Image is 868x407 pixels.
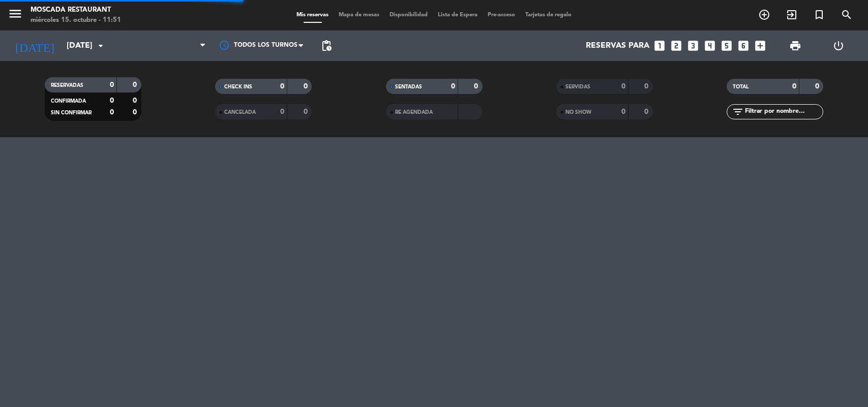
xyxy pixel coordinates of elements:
strong: 0 [644,108,650,115]
i: add_circle_outline [758,9,770,21]
div: miércoles 15. octubre - 11:51 [31,15,121,25]
strong: 0 [133,81,139,88]
span: Reservas para [586,41,649,51]
i: add_box [754,39,767,52]
strong: 0 [451,83,455,90]
i: turned_in_not [813,9,825,21]
span: Mapa de mesas [334,12,384,18]
strong: 0 [621,108,625,115]
span: CANCELADA [224,110,256,115]
strong: 0 [304,83,310,90]
div: LOG OUT [817,30,860,61]
strong: 0 [110,97,114,104]
span: TOTAL [733,84,749,89]
strong: 0 [304,108,310,115]
span: RE AGENDADA [395,110,433,115]
strong: 0 [280,83,284,90]
i: power_settings_new [832,40,845,52]
span: print [789,40,801,52]
i: menu [8,6,23,21]
span: Pre-acceso [483,12,520,18]
i: [DATE] [8,35,62,57]
span: Disponibilidad [384,12,433,18]
span: Mis reservas [291,12,334,18]
strong: 0 [621,83,625,90]
strong: 0 [815,83,821,90]
strong: 0 [110,109,114,116]
strong: 0 [280,108,284,115]
i: looks_4 [703,39,716,52]
strong: 0 [474,83,480,90]
span: SERVIDAS [565,84,590,89]
input: Filtrar por nombre... [744,106,823,117]
i: looks_6 [737,39,750,52]
span: CONFIRMADA [51,99,86,104]
i: looks_two [670,39,683,52]
span: Tarjetas de regalo [520,12,577,18]
strong: 0 [133,97,139,104]
span: NO SHOW [565,110,591,115]
i: looks_5 [720,39,733,52]
span: pending_actions [320,40,333,52]
i: filter_list [732,106,744,118]
span: SIN CONFIRMAR [51,110,92,115]
strong: 0 [110,81,114,88]
span: Lista de Espera [433,12,483,18]
i: arrow_drop_down [95,40,107,52]
strong: 0 [133,109,139,116]
i: exit_to_app [786,9,798,21]
span: RESERVADAS [51,83,83,88]
i: looks_3 [686,39,700,52]
strong: 0 [792,83,796,90]
span: SENTADAS [395,84,422,89]
span: CHECK INS [224,84,252,89]
button: menu [8,6,23,25]
div: Moscada Restaurant [31,5,121,15]
i: search [841,9,853,21]
strong: 0 [644,83,650,90]
i: looks_one [653,39,666,52]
